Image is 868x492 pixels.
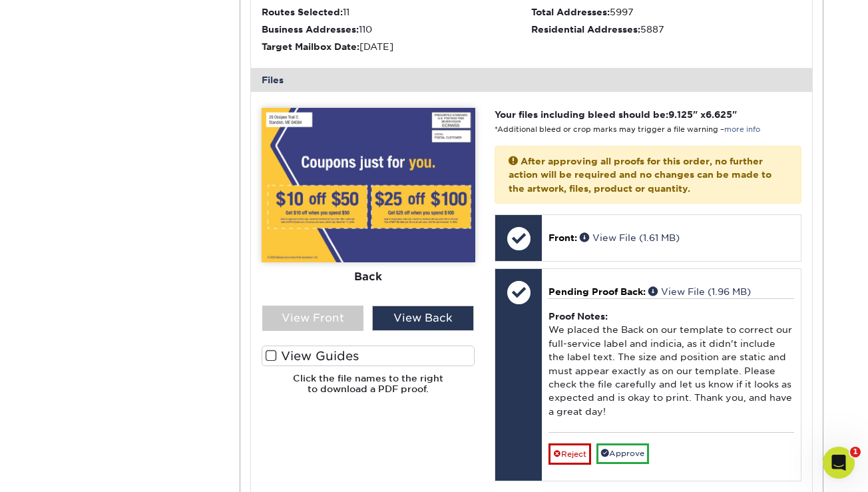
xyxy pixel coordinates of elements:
[548,286,646,297] span: Pending Proof Back:
[823,447,855,479] iframe: Intercom live chat
[531,5,801,19] div: 5997
[668,109,693,120] span: 9.125
[262,263,475,292] div: Back
[548,298,794,432] div: We placed the Back on our template to correct our full-service label and indicia, as it didn't in...
[850,447,861,457] span: 1
[262,306,364,331] div: View Front
[531,24,640,35] strong: Residential Addresses:
[548,232,577,243] span: Front:
[548,311,608,322] strong: Proof Notes:
[580,232,680,243] a: View File (1.61 MB)
[262,346,475,366] label: View Guides
[262,40,532,53] div: [DATE]
[262,373,475,405] h6: Click the file names to the right to download a PDF proof.
[372,306,474,331] div: View Back
[262,24,359,35] strong: Business Addresses:
[509,156,771,194] strong: After approving all proofs for this order, no further action will be required and no changes can ...
[548,443,591,465] a: Reject
[531,23,801,36] div: 5887
[262,41,359,52] strong: Target Mailbox Date:
[495,125,760,134] small: *Additional bleed or crop marks may trigger a file warning –
[596,443,649,464] a: Approve
[648,286,751,297] a: View File (1.96 MB)
[495,109,737,120] strong: Your files including bleed should be: " x "
[251,68,813,92] div: Files
[262,5,532,19] div: 11
[262,23,532,36] div: 110
[262,7,343,17] strong: Routes Selected:
[706,109,732,120] span: 6.625
[724,125,760,134] a: more info
[531,7,610,17] strong: Total Addresses:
